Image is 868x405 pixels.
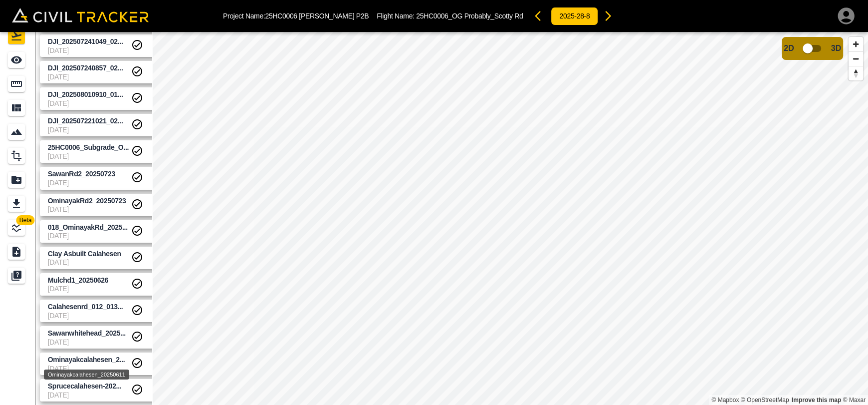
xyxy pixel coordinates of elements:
[377,12,523,20] p: Flight Name:
[223,12,369,20] p: Project Name: 25HC0006 [PERSON_NAME] P2B
[843,397,866,404] a: Maxar
[784,44,794,53] span: 2D
[849,37,863,51] button: Zoom in
[792,397,841,404] a: Map feedback
[849,66,863,80] button: Reset bearing to north
[741,397,789,404] a: OpenStreetMap
[711,397,739,404] a: Mapbox
[44,370,129,380] div: Ominayakcalahesen_20250611
[831,44,841,53] span: 3D
[8,28,28,44] div: Flights
[416,12,523,20] span: 25HC0006_OG Probably_Scotty Rd
[849,51,863,66] button: Zoom out
[152,32,868,405] canvas: Map
[551,7,598,25] button: 2025-28-8
[12,8,149,22] img: Civil Tracker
